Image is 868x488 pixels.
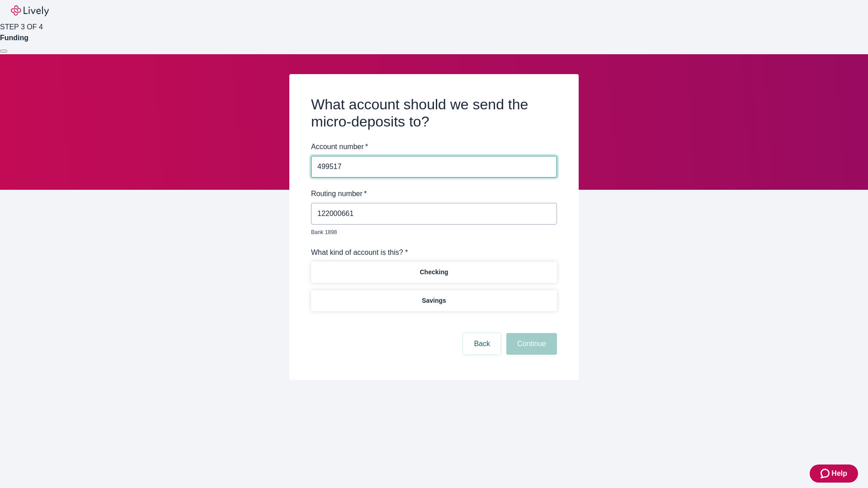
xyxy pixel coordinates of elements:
img: Lively [11,5,49,16]
label: Routing number [311,188,367,199]
label: What kind of account is this? * [311,247,408,258]
span: Help [831,468,847,479]
p: Bank 1898 [311,228,551,236]
label: Account number [311,141,368,152]
svg: Zendesk support icon [821,468,831,479]
button: Checking [311,262,557,283]
p: Savings [422,296,446,305]
p: Checking [420,267,448,277]
button: Back [463,333,501,355]
button: Zendesk support iconHelp [810,465,858,483]
button: Savings [311,290,557,311]
h2: What account should we send the micro-deposits to? [311,96,557,131]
